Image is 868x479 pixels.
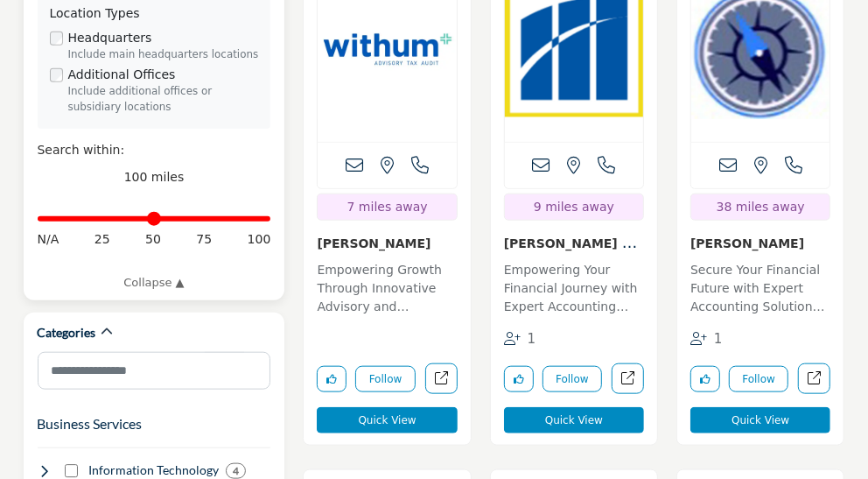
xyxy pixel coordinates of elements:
h3: Withum [317,234,457,252]
span: 100 [248,230,271,249]
span: 25 [94,230,110,249]
p: Empowering Your Financial Journey with Expert Accounting Solutions Specializing in accounting ser... [504,261,644,320]
span: 38 miles away [717,200,805,214]
button: Follow [542,366,602,392]
h3: Joseph J. Gormley, CPA [690,234,830,252]
span: 1 [528,331,536,347]
span: 75 [196,230,212,249]
span: 50 [145,230,161,249]
label: Additional Offices [68,66,176,84]
span: 9 miles away [534,200,614,214]
button: Quick View [317,407,457,433]
button: Quick View [690,407,830,433]
span: 100 miles [124,170,185,184]
div: Include additional offices or subsidiary locations [68,84,259,116]
p: Empowering Growth Through Innovative Advisory and Accounting Solutions This forward-thinking, tec... [317,261,457,320]
h3: Magone and Company, PC [504,234,644,252]
button: Follow [355,366,415,392]
button: Business Services [38,413,143,434]
button: Like listing [504,366,534,392]
button: Quick View [504,407,644,433]
a: Open withum in new tab [425,363,458,394]
a: Open joseph-j-gormley-cpa in new tab [798,363,830,394]
span: 7 miles away [347,200,428,214]
span: 1 [714,331,723,347]
a: Collapse ▲ [38,274,271,292]
a: [PERSON_NAME] [317,236,430,250]
div: Followers [504,329,536,349]
a: [PERSON_NAME] [690,236,804,250]
div: Search within: [38,141,271,159]
h4: Information Technology: Software, cloud services, data management, analytics, automation [88,461,219,479]
div: Followers [690,329,723,349]
button: Follow [729,366,788,392]
div: Include main headquarters locations [68,47,259,63]
button: Like listing [690,366,720,392]
p: Secure Your Financial Future with Expert Accounting Solutions Based in [GEOGRAPHIC_DATA], [GEOGRA... [690,261,830,320]
span: N/A [38,230,59,249]
input: Select Information Technology checkbox [65,464,79,478]
div: Location Types [50,4,259,23]
div: 4 Results For Information Technology [226,463,246,479]
label: Headquarters [68,29,152,47]
input: Search Category [38,352,271,390]
a: Open magone-and-company-pc in new tab [612,363,644,394]
b: 4 [233,465,239,477]
a: Secure Your Financial Future with Expert Accounting Solutions Based in [GEOGRAPHIC_DATA], [GEOGRA... [690,257,830,320]
button: Like listing [317,366,346,392]
a: Empowering Your Financial Journey with Expert Accounting Solutions Specializing in accounting ser... [504,257,644,320]
h2: Categories [38,324,96,342]
a: Empowering Growth Through Innovative Advisory and Accounting Solutions This forward-thinking, tec... [317,257,457,320]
